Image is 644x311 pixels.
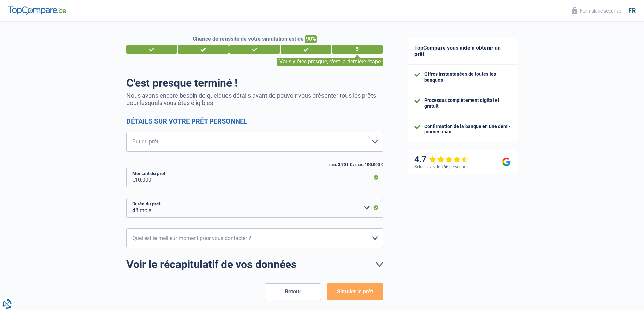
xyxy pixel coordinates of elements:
[126,259,383,270] a: Voir le récapitulatif de vos données
[126,162,383,167] div: min: 3.701 € / max: 100.000 €
[277,58,383,66] div: Vous y êtes presque, c'est la dernière étape
[327,283,383,300] button: Simuler le prêt
[414,155,469,164] div: 4.7
[126,45,177,54] div: 1
[424,124,511,135] div: Confirmation de la banque en une demi-journée max
[265,283,321,300] button: Retour
[424,71,511,83] div: Offres instantanées de toutes les banques
[414,164,468,169] div: Selon l’avis de 266 personnes
[408,38,518,65] div: TopCompare vous aide à obtenir un prêt
[305,35,317,43] span: 90%
[628,7,636,15] div: fr
[424,97,511,109] div: Processus complètement digital et gratuit
[332,45,383,54] div: 5
[8,6,66,15] img: TopCompare Logo
[126,76,383,89] h1: C'est presque terminé !
[126,92,383,106] p: Nous avons encore besoin de quelques détails avant de pouvoir vous présenter tous les prêts pour ...
[281,45,331,54] div: 4
[126,117,383,125] h2: Détails sur votre prêt personnel
[568,5,625,16] button: Formulaire sécurisé
[229,45,280,54] div: 3
[193,36,304,42] span: Chance de réussite de votre simulation est de
[126,168,135,187] span: €
[178,45,229,54] div: 2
